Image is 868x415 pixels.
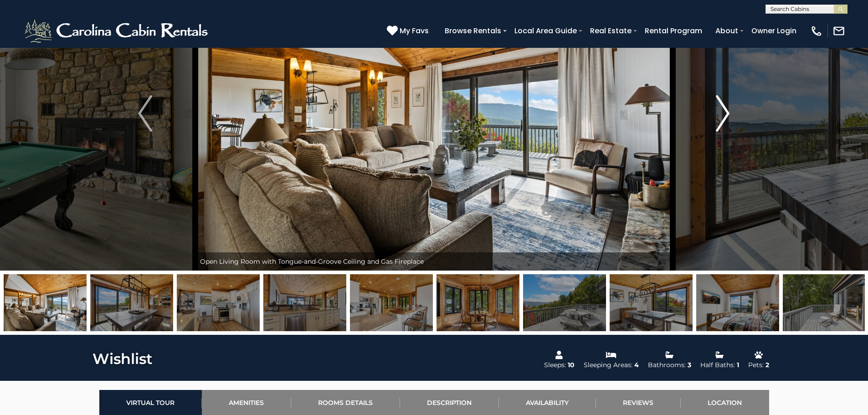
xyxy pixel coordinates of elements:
a: Amenities [202,390,291,415]
a: Location [681,390,769,415]
img: 167104242 [4,274,87,331]
img: 167104252 [696,274,779,331]
img: mail-regular-white.png [832,25,845,37]
a: My Favs [387,25,431,37]
a: Owner Login [747,23,801,39]
img: White-1-2.png [23,17,212,45]
img: 167104245 [90,274,173,331]
a: Availability [499,390,596,415]
img: 167104250 [437,274,519,331]
img: 167104271 [783,274,866,331]
a: Local Area Guide [510,23,581,39]
a: Rooms Details [291,390,400,415]
a: Virtual Tour [99,390,202,415]
a: Description [400,390,499,415]
img: 167104248 [177,274,260,331]
a: Rental Program [640,23,707,39]
img: arrow [716,95,729,132]
a: About [711,23,743,39]
img: 167104244 [610,274,693,331]
img: 167104273 [523,274,606,331]
img: 167104246 [350,274,433,331]
a: Browse Rentals [440,23,506,39]
span: My Favs [400,25,429,36]
img: arrow [138,95,152,132]
a: Real Estate [586,23,636,39]
div: Open Living Room with Tongue-and-Groove Ceiling and Gas Fireplace [195,252,673,271]
img: phone-regular-white.png [810,25,823,37]
img: 167104247 [263,274,346,331]
a: Reviews [596,390,681,415]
